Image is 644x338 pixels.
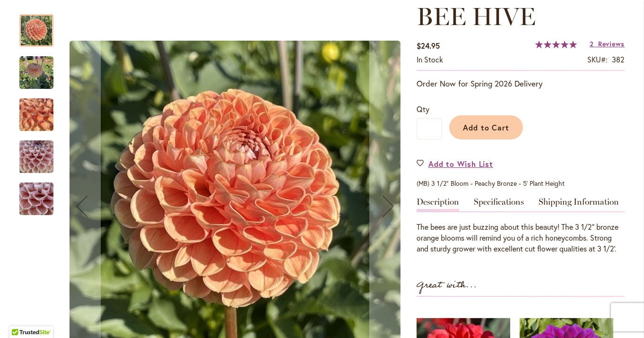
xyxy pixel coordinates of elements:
[2,173,70,225] img: BEE HIVE
[417,78,625,89] p: Order Now for Spring 2026 Delivery
[19,89,63,131] div: BEE HIVE
[612,54,625,65] div: 382
[587,54,608,64] strong: SKU
[590,39,594,48] span: 2
[19,56,53,90] img: BEE HIVE
[590,39,625,48] a: 2 Reviews
[7,304,34,331] iframe: Launch Accessibility Center
[417,277,477,293] strong: Great with...
[474,198,524,211] a: Specifications
[19,5,63,47] div: BEE HIVE
[417,179,625,188] p: (MB) 3 1/2" Bloom - Peachy Bronze - 5' Plant Height
[598,39,625,48] span: Reviews
[449,115,523,139] button: Add to Cart
[19,173,53,215] div: BEE HIVE
[417,1,536,31] span: BEE HIVE
[19,47,63,89] div: BEE HIVE
[417,104,429,114] span: Qty
[2,89,70,140] img: BEE HIVE
[417,158,493,169] a: Add to Wish List
[417,41,440,51] span: $24.95
[19,131,63,173] div: BEE HIVE
[417,54,443,65] div: Availability
[19,134,53,180] img: BEE HIVE
[463,122,510,132] span: Add to Cart
[417,198,459,211] a: Description
[539,198,619,211] a: Shipping Information
[417,198,625,254] div: Detailed Product Info
[417,54,443,64] span: In stock
[417,222,625,254] div: The bees are just buzzing about this beauty! The 3 1/2” bronze orange blooms will remind you of a...
[535,41,577,48] div: 100%
[428,158,493,169] span: Add to Wish List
